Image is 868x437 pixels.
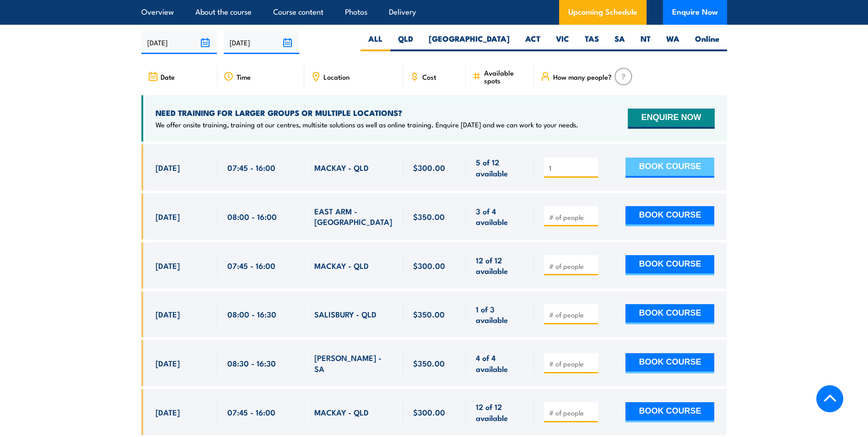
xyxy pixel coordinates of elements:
span: SALISBURY - QLD [314,309,377,319]
span: 12 of 12 available [476,401,524,423]
span: [DATE] [156,162,180,173]
span: Time [237,73,251,81]
span: 07:45 - 16:00 [227,260,275,271]
span: $350.00 [413,309,445,319]
span: $300.00 [413,162,445,173]
span: 5 of 12 available [476,157,524,178]
span: $300.00 [413,407,445,417]
input: # of people [549,359,595,368]
label: ACT [518,33,548,51]
label: VIC [548,33,577,51]
span: $350.00 [413,358,445,368]
span: [DATE] [156,260,180,271]
span: MACKAY - QLD [314,162,369,173]
span: 12 of 12 available [476,255,524,276]
span: How many people? [553,73,612,81]
input: From date [141,31,217,54]
span: MACKAY - QLD [314,407,369,417]
label: SA [607,33,633,51]
h4: NEED TRAINING FOR LARGER GROUPS OR MULTIPLE LOCATIONS? [156,108,578,118]
span: Date [161,73,175,81]
span: 1 of 3 available [476,304,524,325]
button: BOOK COURSE [625,158,714,178]
input: # of people [549,164,595,173]
span: 3 of 4 available [476,206,524,227]
span: Cost [422,73,436,81]
input: # of people [549,408,595,417]
span: MACKAY - QLD [314,260,369,271]
input: # of people [549,262,595,271]
label: [GEOGRAPHIC_DATA] [421,33,518,51]
span: 08:00 - 16:30 [227,309,276,319]
span: [DATE] [156,358,180,368]
input: To date [224,31,299,54]
label: ALL [361,33,390,51]
label: Online [687,33,727,51]
span: 07:45 - 16:00 [227,162,275,173]
span: 07:45 - 16:00 [227,407,275,417]
span: $350.00 [413,211,445,222]
span: $300.00 [413,260,445,271]
label: TAS [577,33,607,51]
button: BOOK COURSE [625,255,714,275]
span: 4 of 4 available [476,352,524,374]
p: We offer onsite training, training at our centres, multisite solutions as well as online training... [156,120,578,129]
input: # of people [549,310,595,319]
button: BOOK COURSE [625,206,714,226]
span: [DATE] [156,211,180,222]
label: QLD [390,33,421,51]
label: NT [633,33,658,51]
span: 08:00 - 16:00 [227,211,277,222]
button: BOOK COURSE [625,304,714,324]
span: 08:30 - 16:30 [227,358,276,368]
span: [DATE] [156,309,180,319]
input: # of people [549,213,595,222]
button: BOOK COURSE [625,402,714,422]
button: BOOK COURSE [625,353,714,373]
span: Available spots [484,69,528,84]
label: WA [658,33,687,51]
span: [DATE] [156,407,180,417]
span: [PERSON_NAME] - SA [314,352,393,374]
button: ENQUIRE NOW [628,109,714,129]
span: EAST ARM - [GEOGRAPHIC_DATA] [314,206,393,227]
span: Location [323,73,350,81]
